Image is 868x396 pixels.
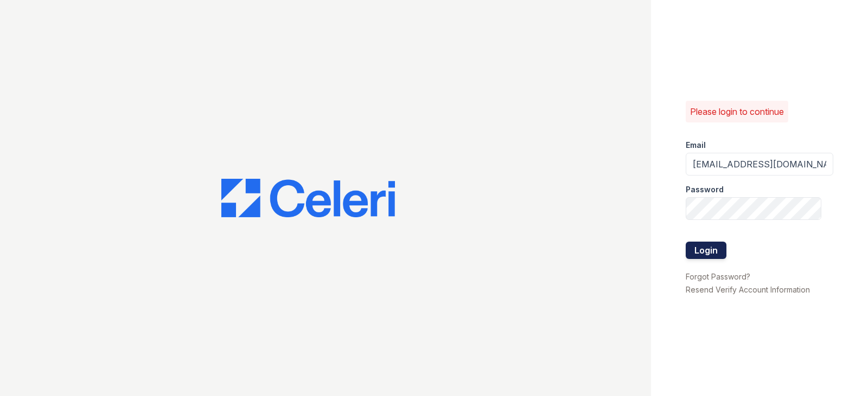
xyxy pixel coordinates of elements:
[221,179,395,218] img: CE_Logo_Blue-a8612792a0a2168367f1c8372b55b34899dd931a85d93a1a3d3e32e68fde9ad4.png
[686,272,750,281] a: Forgot Password?
[686,285,810,294] a: Resend Verify Account Information
[686,242,726,259] button: Login
[690,105,784,118] p: Please login to continue
[686,140,706,151] label: Email
[686,184,724,195] label: Password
